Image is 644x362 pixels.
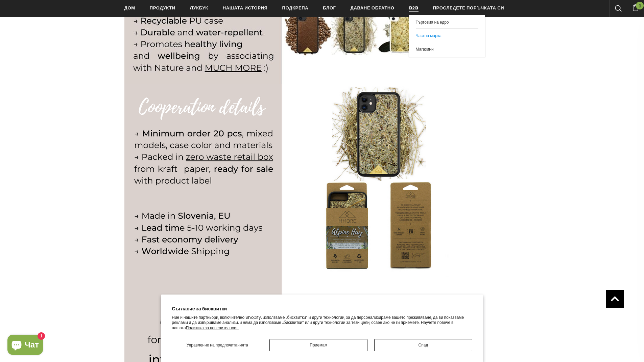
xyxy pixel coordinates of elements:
[124,5,135,11] font: Дом
[416,19,449,25] font: Търговия на едро
[433,5,504,11] font: Проследете поръчката си
[416,42,478,55] a: Магазини
[269,339,367,351] button: Приемам
[150,5,175,11] font: Продукти
[223,5,268,11] font: Нашата история
[416,28,478,42] a: Частна марка
[416,33,442,38] font: Частна марка
[124,84,471,277] img: Калъф за телефон Alpine Hay с опаковка
[282,5,308,11] font: подкрепа
[187,342,248,348] font: Управление на предпочитанията
[323,5,336,11] font: Блог
[627,3,644,11] a: 0
[416,46,434,52] font: Магазини
[172,305,227,312] font: Съгласие за бисквитки
[172,314,464,331] font: Ние и нашите партньори, включително Shopify, използваме „бисквитки“ и други технологии, за да пер...
[418,342,428,348] font: Спад
[416,15,478,28] a: Търговия на едро
[374,339,472,351] button: Спад
[186,325,239,331] a: Политика за поверителност.
[190,5,208,11] font: Лукбук
[639,3,641,9] font: 0
[409,5,419,11] font: B2B
[5,335,45,357] inbox-online-store-chat: Чат за онлайн магазина на Shopify
[350,5,394,11] font: Даване обратно
[172,339,263,351] button: Управление на предпочитанията
[310,342,327,348] font: Приемам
